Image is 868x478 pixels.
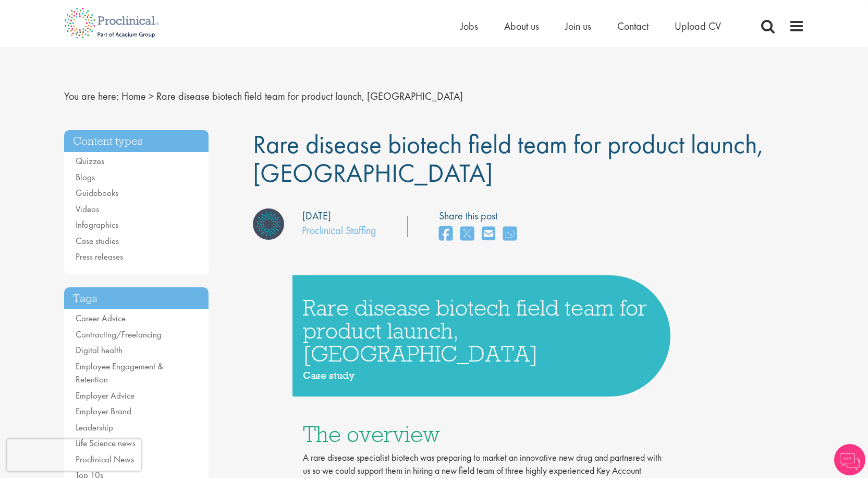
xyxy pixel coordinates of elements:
div: [DATE] [302,208,331,224]
a: Guidebooks [76,187,118,199]
a: share on twitter [460,223,474,246]
a: Press releases [76,251,123,262]
a: Proclinical Staffing [302,224,376,237]
span: Rare disease biotech field team for product launch, [GEOGRAPHIC_DATA] [156,89,463,103]
a: Upload CV [675,19,721,33]
a: Life Science news [76,437,136,449]
img: Proclinical Staffing [253,208,284,240]
h3: Content types [64,130,209,153]
iframe: reCAPTCHA [7,439,141,471]
h1: The overview [303,423,663,446]
a: Contracting/Freelancing [76,329,162,340]
a: share on whats app [503,223,517,246]
a: share on facebook [439,223,453,246]
a: Blogs [76,171,95,183]
h4: Case study [292,370,670,381]
a: Case studies [76,235,119,247]
a: About us [504,19,539,33]
img: Chatbot [834,444,865,475]
a: Employer Brand [76,405,131,417]
a: Jobs [460,19,478,33]
a: Videos [76,203,99,215]
h3: Tags [64,287,209,310]
span: Rare disease biotech field team for product launch, [GEOGRAPHIC_DATA] [253,127,764,190]
a: Employer Advice [76,390,135,401]
a: Join us [565,19,591,33]
a: Leadership [76,422,113,433]
a: Employee Engagement & Retention [76,360,163,386]
a: Contact [617,19,649,33]
label: Share this post [439,208,522,224]
a: Digital health [76,344,123,356]
a: Career Advice [76,312,126,324]
span: > [149,89,154,103]
a: breadcrumb link [121,89,146,103]
a: Infographics [76,219,118,230]
a: share on email [482,223,495,246]
h1: Rare disease biotech field team for product launch, [GEOGRAPHIC_DATA] [292,296,670,365]
span: You are here: [64,89,119,103]
a: Quizzes [76,155,104,167]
